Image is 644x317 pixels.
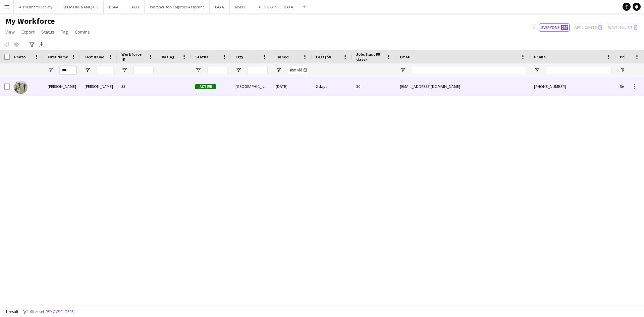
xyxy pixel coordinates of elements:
[539,23,570,32] button: Everyone297
[14,54,25,59] span: Photo
[252,0,300,13] button: [GEOGRAPHIC_DATA]
[75,29,90,35] span: Comms
[39,28,57,36] a: Status
[61,29,68,35] span: Tag
[276,54,289,59] span: Joined
[28,41,36,49] app-action-btn: Advanced filters
[195,67,201,73] button: Open Filter Menu
[412,66,526,74] input: Email Filter Input
[121,52,146,62] span: Workforce ID
[207,66,227,74] input: Status Filter Input
[546,66,612,74] input: Phone Filter Input
[356,52,384,62] span: Jobs (last 90 days)
[230,0,252,13] button: NSPCC
[235,67,241,73] button: Open Filter Menu
[534,67,540,73] button: Open Filter Menu
[534,54,546,59] span: Phone
[276,67,282,73] button: Open Filter Menu
[195,84,216,89] span: Active
[272,77,312,96] div: [DATE]
[235,54,243,59] span: City
[5,16,55,26] span: My Workforce
[85,67,91,73] button: Open Filter Menu
[133,66,154,74] input: Workforce ID Filter Input
[352,77,396,96] div: 30
[58,0,104,13] button: [PERSON_NAME] UK
[38,41,46,49] app-action-btn: Export XLSX
[104,0,124,13] button: DSAA
[48,54,68,59] span: First Name
[561,25,568,30] span: 297
[195,54,208,59] span: Status
[316,54,331,59] span: Last job
[121,67,127,73] button: Open Filter Menu
[44,308,75,315] button: Remove filters
[117,77,158,96] div: 33
[41,29,54,35] span: Status
[400,67,406,73] button: Open Filter Menu
[19,28,37,36] a: Export
[400,54,411,59] span: Email
[3,28,17,36] a: View
[5,29,15,35] span: View
[60,66,76,74] input: First Name Filter Input
[48,67,54,73] button: Open Filter Menu
[14,0,58,13] button: Alzheimer's Society
[14,81,28,94] img: Kimberley Gratton
[312,77,352,96] div: 2 days
[124,0,145,13] button: EACH
[620,67,626,73] button: Open Filter Menu
[21,29,35,35] span: Export
[27,309,44,314] span: 1 filter set
[72,28,93,36] a: Comms
[210,0,230,13] button: EAAA
[58,28,71,36] a: Tag
[248,66,268,74] input: City Filter Input
[97,66,113,74] input: Last Name Filter Input
[231,77,272,96] div: [GEOGRAPHIC_DATA]
[145,0,210,13] button: Warehouse & Logistics Assistant
[80,77,117,96] div: [PERSON_NAME]
[530,77,616,96] div: [PHONE_NUMBER]
[620,54,633,59] span: Profile
[396,77,530,96] div: [EMAIL_ADDRESS][DOMAIN_NAME]
[85,54,104,59] span: Last Name
[288,66,308,74] input: Joined Filter Input
[44,77,80,96] div: [PERSON_NAME]
[162,54,174,59] span: Rating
